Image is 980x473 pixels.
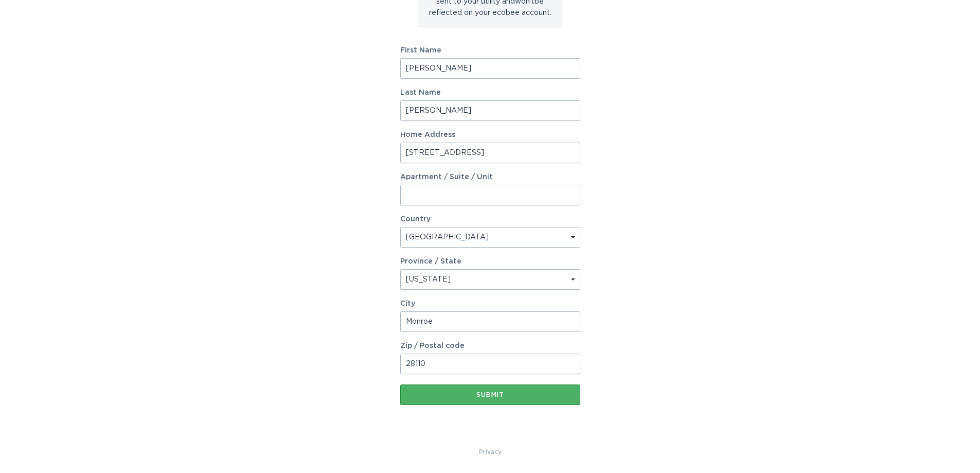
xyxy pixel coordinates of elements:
a: Privacy Policy & Terms of Use [479,446,502,458]
label: First Name [400,47,580,54]
label: Zip / Postal code [400,342,580,349]
label: Province / State [400,258,461,265]
label: City [400,300,580,307]
label: Country [400,216,431,223]
label: Home Address [400,131,580,138]
label: Last Name [400,89,580,96]
button: Submit [400,384,580,405]
label: Apartment / Suite / Unit [400,173,580,181]
div: Submit [405,392,575,398]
